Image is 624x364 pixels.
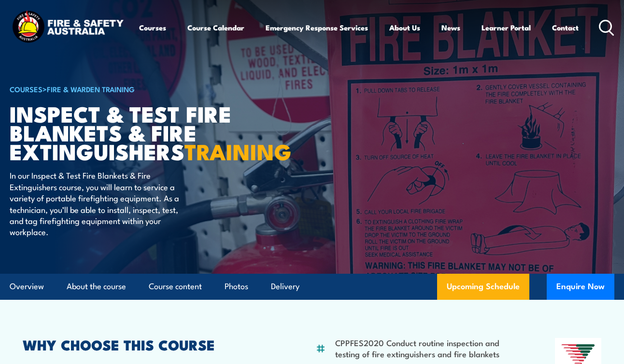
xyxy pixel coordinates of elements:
a: Courses [139,16,166,39]
a: About Us [389,16,420,39]
a: Upcoming Schedule [437,274,529,300]
a: Fire & Warden Training [47,84,135,94]
a: Course Calendar [187,16,244,39]
h2: WHY CHOOSE THIS COURSE [23,338,273,350]
button: Enquire Now [547,274,614,300]
p: In our Inspect & Test Fire Blankets & Fire Extinguishers course, you will learn to service a vari... [10,169,186,237]
a: Overview [10,274,44,299]
h6: > [10,83,248,95]
a: News [441,16,460,39]
h1: Inspect & Test Fire Blankets & Fire Extinguishers [10,104,248,160]
a: About the course [67,274,126,299]
a: Delivery [271,274,299,299]
a: Emergency Response Services [266,16,368,39]
a: COURSES [10,84,43,94]
a: Course content [149,274,202,299]
li: CPPFES2020 Conduct routine inspection and testing of fire extinguishers and fire blankets [335,337,513,360]
a: Photos [225,274,248,299]
a: Contact [552,16,579,39]
a: Learner Portal [482,16,531,39]
strong: TRAINING [184,134,292,168]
